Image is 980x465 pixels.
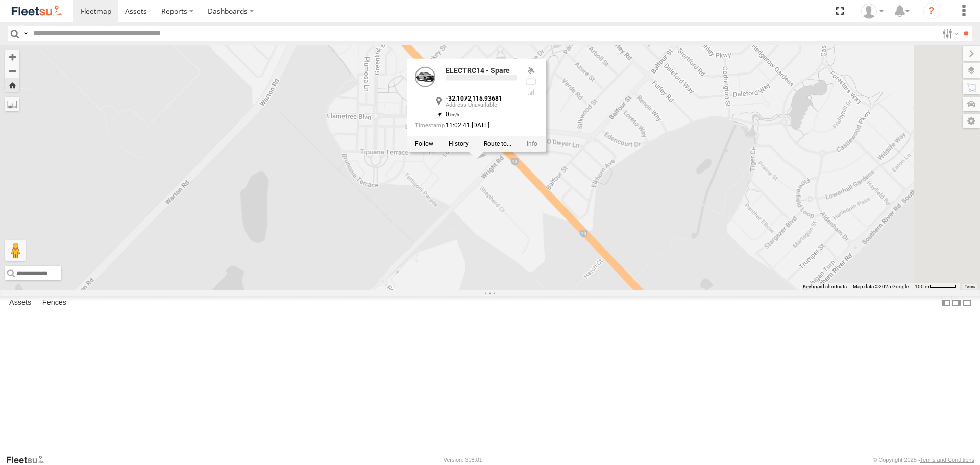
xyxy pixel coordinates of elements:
[527,140,537,148] a: View Asset Details
[415,140,433,148] label: Realtime tracking of Asset
[5,64,19,78] button: Zoom out
[446,66,510,75] a: ELECTRC14 - Spare
[857,4,887,19] div: Wayne Betts
[915,284,929,289] span: 100 m
[446,95,471,102] strong: -32.1072
[965,284,975,288] a: Terms (opens in new tab)
[10,4,63,18] img: fleetsu-logo-horizontal.svg
[472,95,502,102] strong: 115.93681
[803,283,847,290] button: Keyboard shortcuts
[5,78,19,92] button: Zoom Home
[912,283,960,290] button: Map Scale: 100 m per 49 pixels
[853,284,909,289] span: Map data ©2025 Google
[484,140,511,148] label: Route To Location
[5,50,19,64] button: Zoom in
[5,97,19,111] label: Measure
[21,26,30,41] label: Search Query
[6,455,53,465] a: Visit our Website
[951,296,962,310] label: Dock Summary Table to the Right
[962,296,972,310] label: Hide Summary Table
[938,26,960,41] label: Search Filter Options
[449,140,469,148] label: View Asset History
[941,296,951,310] label: Dock Summary Table to the Left
[446,111,459,118] span: 0
[415,122,517,130] div: Date/time of location update
[525,89,537,97] div: Last Event GSM Signal Strength
[446,95,517,108] div: ,
[873,457,974,463] div: © Copyright 2025 -
[5,240,26,261] button: Drag Pegman onto the map to open Street View
[37,296,71,310] label: Fences
[525,78,537,86] div: No battery health information received from this device.
[444,457,482,463] div: Version: 308.01
[415,67,435,87] a: View Asset Details
[920,457,974,463] a: Terms and Conditions
[923,3,940,19] i: ?
[963,114,980,128] label: Map Settings
[525,67,537,75] div: Valid GPS Fix
[4,296,36,310] label: Assets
